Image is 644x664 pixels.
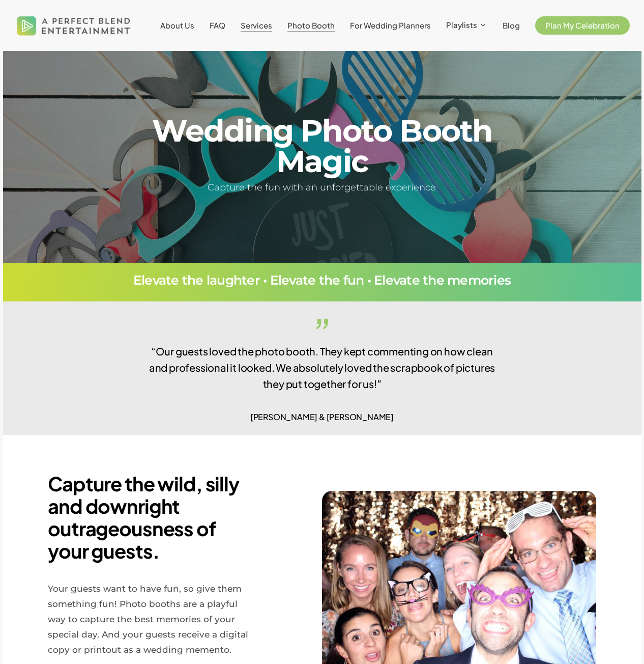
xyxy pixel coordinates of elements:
b: Capture the wild, silly and downright outrageousness of your guests. [48,472,239,562]
span: Photo Booth [287,20,335,30]
span: Services [241,20,272,30]
span: Blog [503,20,520,30]
h5: Capture the fun with an unforgettable experience [132,180,512,195]
span: ” [143,313,501,353]
a: Plan My Celebration [535,21,630,30]
a: Photo Booth [287,21,335,30]
a: Playlists [446,21,487,30]
p: “Our guests loved the photo booth. They kept commenting on how clean and professional it looked. ... [143,313,501,407]
span: FAQ [210,20,225,30]
a: Services [241,21,272,30]
span: Your guests want to have fun, so give them something fun! Photo booths are a playful way to captu... [48,584,248,655]
span: Plan My Celebration [545,20,620,30]
span: For Wedding Planners [350,20,431,30]
span: About Us [160,20,194,30]
a: About Us [160,21,194,30]
h1: Wedding Photo Booth Magic [132,116,512,177]
span: [PERSON_NAME] & [PERSON_NAME] [250,411,394,423]
h3: Elevate the laughter • Elevate the fun • Elevate the memories [31,274,613,287]
a: FAQ [210,21,225,30]
span: Playlists [446,20,477,30]
a: For Wedding Planners [350,21,431,30]
a: Blog [503,21,520,30]
img: A Perfect Blend Entertainment [14,7,133,44]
